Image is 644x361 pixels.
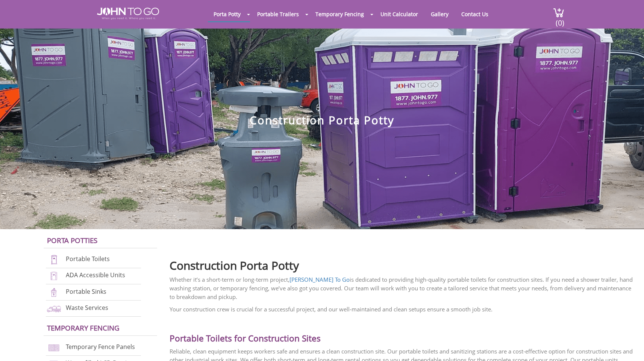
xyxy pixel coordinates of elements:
a: Gallery [425,7,454,21]
h2: Construction Porta Potty [170,255,633,272]
a: Waste Services [66,304,108,312]
a: Unit Calculator [375,7,424,21]
a: Porta Potty [208,7,246,21]
button: Live Chat [614,331,644,361]
a: Temporary Fencing [310,7,370,21]
span: (0) [555,12,564,28]
img: ADA-units-new.png [46,271,62,281]
img: waste-services-new.png [46,304,62,314]
a: ADA Accessible Units [66,271,125,279]
p: Whether it’s a short-term or long-term project, is dedicated to providing high-quality portable t... [170,275,633,301]
a: Porta Potties [47,236,97,245]
a: Portable Trailers [252,7,305,21]
p: Your construction crew is crucial for a successful project, and our well-maintained and clean set... [170,305,633,314]
img: portable-toilets-new.png [46,255,62,265]
h2: Portable Toilets for Construction Sites [170,321,633,343]
a: Portable Toilets [66,255,110,263]
img: portable-sinks-new.png [46,287,62,298]
img: cart a [553,8,564,18]
a: Contact Us [456,7,494,21]
img: JOHN to go [97,8,159,20]
a: [PERSON_NAME] To Go [289,276,350,283]
a: Portable Sinks [66,287,106,296]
